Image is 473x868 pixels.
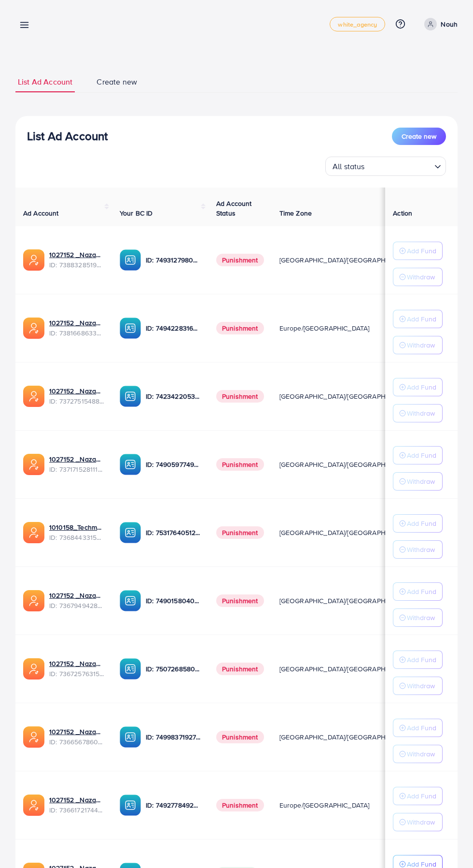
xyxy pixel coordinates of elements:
p: Withdraw [407,339,435,351]
button: Withdraw [393,268,443,286]
span: Time Zone [279,208,312,218]
p: Add Fund [407,381,436,393]
p: ID: 7490158040596217873 [146,595,201,607]
a: 1027152 _Nazaagency_019 [49,250,104,260]
img: ic-ads-acc.e4c84228.svg [23,318,44,339]
span: ID: 7371715281112170513 [49,464,104,474]
span: Your BC ID [120,208,153,218]
p: ID: 7423422053648285697 [146,391,201,402]
span: All status [331,159,367,174]
a: 1027152 _Nazaagency_007 [49,386,104,396]
p: ID: 7494228316518858759 [146,322,201,334]
div: <span class='underline'>1027152 _Nazaagency_0051</span></br>7366567860828749825 [49,727,104,747]
span: Punishment [216,594,264,607]
p: Add Fund [407,586,436,597]
p: Add Fund [407,722,436,734]
p: Withdraw [407,816,435,828]
span: [GEOGRAPHIC_DATA]/[GEOGRAPHIC_DATA] [279,255,414,265]
p: ID: 7507268580682137618 [146,663,201,675]
span: [GEOGRAPHIC_DATA]/[GEOGRAPHIC_DATA] [279,664,414,674]
span: ID: 7368443315504726017 [49,533,104,542]
a: white_agency [330,17,385,31]
p: Withdraw [407,612,435,623]
a: 1027152 _Nazaagency_0051 [49,727,104,737]
img: ic-ads-acc.e4c84228.svg [23,658,44,680]
span: ID: 7388328519014645761 [49,260,104,270]
img: ic-ads-acc.e4c84228.svg [23,795,44,816]
p: Withdraw [407,748,435,760]
span: Punishment [216,390,264,403]
p: Add Fund [407,518,436,529]
img: ic-ads-acc.e4c84228.svg [23,590,44,611]
div: <span class='underline'>1027152 _Nazaagency_007</span></br>7372751548805726224 [49,386,104,406]
img: ic-ba-acc.ded83a64.svg [120,726,141,748]
p: ID: 7490597749134508040 [146,459,201,470]
span: Create new [402,131,436,141]
p: ID: 7499837192777400321 [146,731,201,743]
span: Action [393,208,412,218]
button: Withdraw [393,404,443,422]
input: Search for option [368,158,431,174]
span: ID: 7372751548805726224 [49,396,104,406]
span: ID: 7367257631523782657 [49,669,104,679]
a: 1027152 _Nazaagency_04 [49,454,104,464]
div: <span class='underline'>1027152 _Nazaagency_019</span></br>7388328519014645761 [49,250,104,270]
p: Withdraw [407,271,435,283]
button: Add Fund [393,310,443,328]
img: ic-ads-acc.e4c84228.svg [23,249,44,271]
img: ic-ba-acc.ded83a64.svg [120,249,141,271]
span: [GEOGRAPHIC_DATA]/[GEOGRAPHIC_DATA] [279,732,414,742]
a: 1027152 _Nazaagency_023 [49,318,104,328]
span: ID: 7381668633665093648 [49,328,104,338]
a: 1010158_Techmanistan pk acc_1715599413927 [49,522,104,532]
span: [GEOGRAPHIC_DATA]/[GEOGRAPHIC_DATA] [279,391,414,401]
div: <span class='underline'>1027152 _Nazaagency_04</span></br>7371715281112170513 [49,454,104,474]
span: ID: 7367949428067450896 [49,601,104,610]
p: Add Fund [407,654,436,665]
div: <span class='underline'>1010158_Techmanistan pk acc_1715599413927</span></br>7368443315504726017 [49,522,104,542]
iframe: Chat [432,825,466,861]
span: Punishment [216,799,264,811]
img: ic-ba-acc.ded83a64.svg [120,386,141,407]
img: ic-ba-acc.ded83a64.svg [120,590,141,611]
span: Punishment [216,458,264,471]
button: Add Fund [393,446,443,464]
img: ic-ba-acc.ded83a64.svg [120,318,141,339]
button: Add Fund [393,514,443,533]
p: Add Fund [407,313,436,325]
div: <span class='underline'>1027152 _Nazaagency_016</span></br>7367257631523782657 [49,659,104,679]
p: ID: 7493127980932333584 [146,254,201,266]
button: Withdraw [393,540,443,559]
span: ID: 7366567860828749825 [49,737,104,747]
button: Withdraw [393,336,443,354]
img: ic-ads-acc.e4c84228.svg [23,522,44,543]
button: Add Fund [393,719,443,737]
div: <span class='underline'>1027152 _Nazaagency_023</span></br>7381668633665093648 [49,318,104,338]
img: ic-ba-acc.ded83a64.svg [120,658,141,680]
p: Withdraw [407,476,435,487]
span: Punishment [216,322,264,334]
span: List Ad Account [18,76,72,87]
button: Add Fund [393,378,443,396]
button: Add Fund [393,582,443,601]
span: Europe/[GEOGRAPHIC_DATA] [279,323,370,333]
button: Create new [392,128,446,145]
img: ic-ads-acc.e4c84228.svg [23,386,44,407]
span: Europe/[GEOGRAPHIC_DATA] [279,800,370,810]
button: Withdraw [393,745,443,763]
a: 1027152 _Nazaagency_016 [49,659,104,668]
span: Ad Account Status [216,199,252,218]
span: Punishment [216,731,264,743]
p: Withdraw [407,680,435,692]
p: Add Fund [407,449,436,461]
img: ic-ba-acc.ded83a64.svg [120,522,141,543]
button: Withdraw [393,472,443,491]
p: ID: 7492778492849930241 [146,799,201,811]
span: [GEOGRAPHIC_DATA]/[GEOGRAPHIC_DATA] [279,596,414,606]
img: ic-ba-acc.ded83a64.svg [120,454,141,475]
img: ic-ba-acc.ded83a64.svg [120,795,141,816]
p: Withdraw [407,407,435,419]
a: 1027152 _Nazaagency_018 [49,795,104,805]
p: ID: 7531764051207716871 [146,527,201,538]
div: <span class='underline'>1027152 _Nazaagency_003</span></br>7367949428067450896 [49,591,104,610]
